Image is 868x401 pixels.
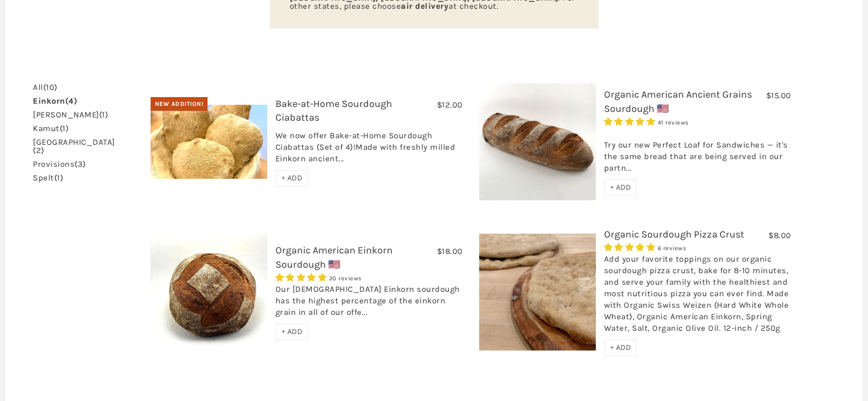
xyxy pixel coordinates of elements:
span: (1) [99,110,108,120]
span: (2) [33,145,44,155]
span: 4.83 stars [604,242,658,252]
span: (1) [54,173,64,183]
span: + ADD [281,327,303,336]
span: 4.95 stars [275,273,329,283]
span: $18.00 [437,246,463,256]
strong: air delivery [401,1,449,11]
div: + ADD [275,324,309,340]
span: (3) [74,159,86,169]
a: [GEOGRAPHIC_DATA](2) [33,138,115,155]
div: Try our new Perfect Loaf for Sandwiches — it's the same bread that are being served in our partn... [604,128,791,179]
img: Bake-at-Home Sourdough Ciabattas [151,105,267,179]
span: (10) [43,82,58,92]
a: All(10) [33,83,58,92]
a: Bake-at-Home Sourdough Ciabattas [275,98,392,123]
img: Organic American Ancient Grains Sourdough 🇺🇸 [479,83,596,200]
div: New Addition! [151,97,208,111]
div: We now offer Bake-at-Home Sourdough Ciabattas (Set of 4)!Made with freshly milled Einkorn ancient... [275,130,463,170]
img: Organic Sourdough Pizza Crust [479,234,596,351]
a: provisions(3) [33,160,86,168]
span: $8.00 [768,230,791,240]
div: Our [DEMOGRAPHIC_DATA] Einkorn sourdough has the highest percentage of the einkorn grain in all o... [275,284,463,324]
div: + ADD [604,340,637,356]
span: + ADD [610,183,631,192]
div: + ADD [604,179,637,196]
a: Organic American Ancient Grains Sourdough 🇺🇸 [604,88,752,114]
div: Add your favorite toppings on our organic sourdough pizza crust, bake for 8-10 minutes, and serve... [604,253,791,340]
span: $15.00 [766,91,791,100]
a: [PERSON_NAME](1) [33,111,108,119]
span: 41 reviews [658,119,689,126]
a: einkorn(4) [33,97,77,105]
span: (1) [60,123,69,133]
span: 20 reviews [329,275,362,282]
div: + ADD [275,170,309,187]
span: 6 reviews [658,245,687,252]
span: 4.93 stars [604,117,658,127]
a: Organic American Einkorn Sourdough 🇺🇸 [275,244,393,270]
a: Organic Sourdough Pizza Crust [604,228,744,240]
img: Organic American Einkorn Sourdough 🇺🇸 [151,234,267,351]
a: spelt(1) [33,174,63,182]
span: (4) [65,96,78,106]
a: kamut(1) [33,125,68,133]
span: $12.00 [437,100,463,110]
span: + ADD [610,343,631,352]
span: + ADD [281,173,303,183]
